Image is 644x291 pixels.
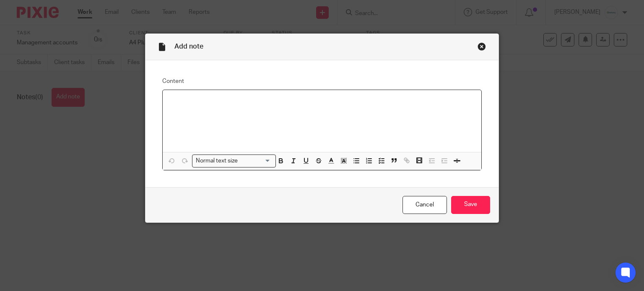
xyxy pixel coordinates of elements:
input: Save [451,196,490,214]
input: Search for option [241,157,271,165]
div: Close this dialog window [478,42,486,51]
div: Search for option [192,155,276,167]
label: Content [162,77,482,85]
span: Normal text size [194,157,240,165]
a: Cancel [402,196,447,214]
span: Add note [174,43,203,50]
